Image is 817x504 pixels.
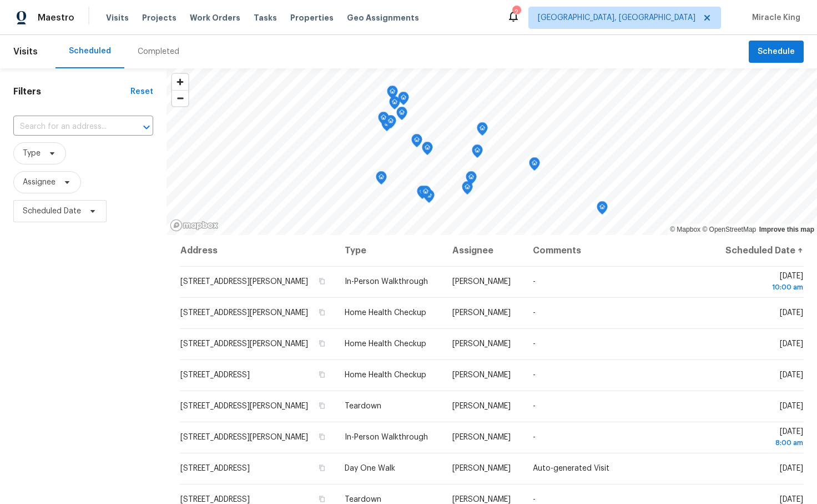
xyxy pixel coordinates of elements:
span: Visits [13,39,38,64]
a: Mapbox [670,226,700,233]
span: Teardown [345,402,381,410]
span: [DATE] [780,309,803,317]
span: - [533,433,536,441]
button: Copy Address [317,276,327,286]
span: [DATE] [720,428,803,448]
div: Map marker [422,142,433,159]
span: Assignee [23,177,56,188]
span: [GEOGRAPHIC_DATA], [GEOGRAPHIC_DATA] [538,12,695,23]
div: 2 [512,7,520,18]
div: Map marker [462,181,473,198]
th: Assignee [443,235,524,266]
span: - [533,496,536,503]
span: [PERSON_NAME] [452,496,511,503]
div: Map marker [376,171,387,188]
th: Address [180,235,336,266]
div: Completed [138,46,179,57]
input: Search for an address... [13,118,122,136]
span: Maestro [38,12,74,23]
div: Map marker [597,201,608,218]
div: Map marker [387,86,398,103]
button: Zoom out [172,90,188,106]
span: [STREET_ADDRESS][PERSON_NAME] [180,340,308,348]
span: Projects [142,12,176,23]
span: Scheduled Date [23,206,81,217]
span: [DATE] [780,496,803,503]
span: - [533,402,536,410]
button: Copy Address [317,307,327,317]
span: Tasks [254,14,277,22]
span: [PERSON_NAME] [452,402,511,410]
span: Home Health Checkup [345,340,426,348]
span: [STREET_ADDRESS][PERSON_NAME] [180,309,308,317]
div: Map marker [378,112,389,129]
div: Map marker [477,122,488,139]
div: Map marker [417,186,428,203]
div: Map marker [398,92,409,109]
span: In-Person Walkthrough [345,278,428,286]
div: Map marker [389,96,400,113]
span: [PERSON_NAME] [452,371,511,379]
th: Comments [524,235,711,266]
button: Copy Address [317,432,327,442]
span: Properties [290,12,334,23]
a: OpenStreetMap [702,226,756,233]
span: Zoom out [172,91,188,106]
button: Copy Address [317,463,327,473]
button: Copy Address [317,494,327,504]
span: [STREET_ADDRESS][PERSON_NAME] [180,433,308,441]
div: Map marker [420,186,431,203]
div: Map marker [466,171,477,188]
span: [PERSON_NAME] [452,465,511,472]
span: Visits [106,12,129,23]
span: [DATE] [780,340,803,348]
span: [STREET_ADDRESS][PERSON_NAME] [180,278,308,286]
span: [DATE] [780,402,803,410]
span: - [533,309,536,317]
span: Home Health Checkup [345,371,426,379]
span: Miracle King [748,12,800,23]
span: Type [23,148,41,159]
span: [STREET_ADDRESS] [180,465,250,472]
div: Map marker [411,134,422,151]
span: Teardown [345,496,381,503]
th: Scheduled Date ↑ [711,235,804,266]
span: [PERSON_NAME] [452,433,511,441]
span: Home Health Checkup [345,309,426,317]
button: Open [139,119,154,135]
span: [DATE] [780,465,803,472]
span: [PERSON_NAME] [452,278,511,286]
span: [STREET_ADDRESS][PERSON_NAME] [180,402,308,410]
a: Mapbox homepage [170,219,219,232]
th: Type [336,235,443,266]
h1: Filters [13,86,130,97]
canvas: Map [167,68,817,235]
span: [STREET_ADDRESS] [180,496,250,503]
div: 10:00 am [720,282,803,293]
div: 8:00 am [720,437,803,448]
span: [DATE] [780,371,803,379]
span: Schedule [758,45,795,59]
div: Map marker [472,144,483,162]
span: - [533,371,536,379]
div: Reset [130,86,153,97]
button: Copy Address [317,338,327,348]
span: Auto-generated Visit [533,465,609,472]
div: Map marker [385,115,396,132]
span: - [533,278,536,286]
span: Geo Assignments [347,12,419,23]
button: Copy Address [317,370,327,380]
button: Schedule [749,41,804,63]
span: - [533,340,536,348]
div: Map marker [396,107,407,124]
a: Improve this map [759,226,814,233]
button: Copy Address [317,401,327,411]
span: Day One Walk [345,465,395,472]
span: In-Person Walkthrough [345,433,428,441]
div: Scheduled [69,46,111,57]
div: Map marker [529,157,540,174]
span: [STREET_ADDRESS] [180,371,250,379]
span: [PERSON_NAME] [452,309,511,317]
button: Zoom in [172,74,188,90]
